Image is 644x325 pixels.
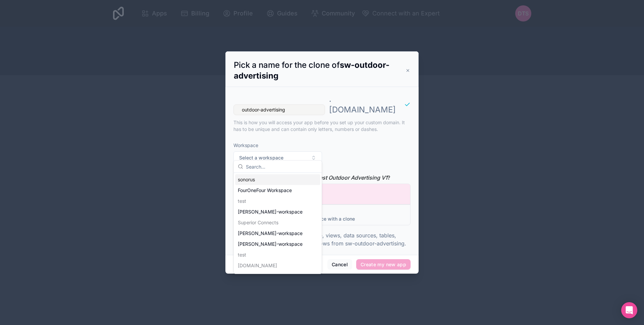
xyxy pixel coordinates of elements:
[621,302,637,318] div: Open Intercom Messenger
[234,60,389,81] span: Pick a name for the clone of
[233,142,322,149] span: Workspace
[300,174,387,181] i: Southwest Outdoor Advertising V1
[329,94,396,115] p: . [DOMAIN_NAME]
[235,206,320,217] div: [PERSON_NAME]-workspace
[233,104,325,115] input: app
[235,271,320,282] div: [PERSON_NAME]-workspace
[239,154,283,161] span: Select a workspace
[327,259,352,270] button: Cancel
[233,119,411,133] p: This is how you will access your app before you set up your custom domain. It has to be unique an...
[235,228,320,239] div: [PERSON_NAME]-workspace
[233,174,411,182] span: How do you want to clone ?
[235,174,320,185] div: sonorus
[233,151,322,164] button: Select Button
[235,239,320,249] div: [PERSON_NAME]-workspace
[246,160,318,173] input: Search...
[233,231,411,247] p: Your new app will inherit the theme, views, data sources, tables, fields, roles, permissions & wo...
[235,185,320,196] div: FourOneFour Workspace
[234,173,322,274] div: Suggestions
